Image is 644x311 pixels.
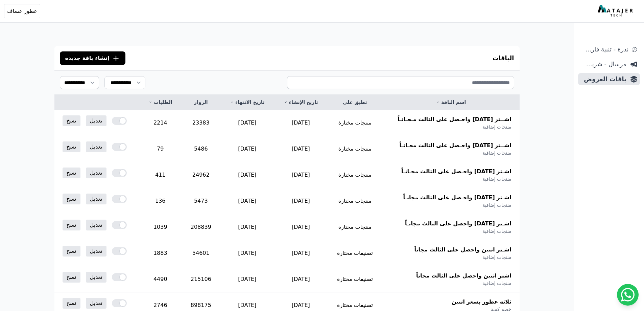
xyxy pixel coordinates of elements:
[482,202,511,208] span: منتجات إضافية
[86,272,106,283] a: تعديل
[274,188,328,214] td: [DATE]
[139,162,182,188] td: 411
[598,5,635,17] img: MatajerTech Logo
[274,110,328,136] td: [DATE]
[482,280,511,287] span: منتجات إضافية
[328,95,382,110] th: تطبق على
[7,7,37,15] span: عطور عساف
[139,214,182,240] td: 1039
[398,115,511,124] span: اشــتر [DATE] واحـصل على الثالث مـجـانـاً
[220,110,274,136] td: [DATE]
[63,168,80,178] a: نسخ
[220,162,274,188] td: [DATE]
[401,168,511,176] span: اشـتر [DATE] واحـصل على الثالث مجـانـاً
[482,150,511,156] span: منتجات إضافية
[493,53,514,63] h3: الباقات
[63,272,80,283] a: نسخ
[63,246,80,257] a: نسخ
[581,45,628,54] span: ندرة - تنبية قارب علي النفاذ
[86,298,106,309] a: تعديل
[482,124,511,130] span: منتجات إضافية
[139,110,182,136] td: 2214
[139,188,182,214] td: 136
[220,188,274,214] td: [DATE]
[328,188,382,214] td: منتجات مختارة
[220,266,274,292] td: [DATE]
[86,168,106,178] a: تعديل
[182,240,220,266] td: 54601
[86,246,106,257] a: تعديل
[86,220,106,230] a: تعديل
[182,162,220,188] td: 24962
[182,110,220,136] td: 23383
[182,136,220,162] td: 5486
[328,266,382,292] td: تصنيفات مختارة
[390,99,511,106] a: اسم الباقة
[182,95,220,110] th: الزوار
[482,254,511,261] span: منتجات إضافية
[220,136,274,162] td: [DATE]
[414,246,511,254] span: اشـتر اثنين واحصل على الثالث مجاناً
[182,188,220,214] td: 5473
[229,99,266,106] a: تاريخ الانتهاء
[328,136,382,162] td: منتجات مختارة
[220,240,274,266] td: [DATE]
[60,51,126,65] button: إنشاء باقة جديدة
[65,54,110,62] span: إنشاء باقة جديدة
[63,141,80,152] a: نسخ
[405,220,511,228] span: اشـتر [DATE] واحصل على الثالث مجانـاً
[581,74,626,84] span: باقات العروض
[274,162,328,188] td: [DATE]
[581,60,626,69] span: مرسال - شريط دعاية
[328,110,382,136] td: منتجات مختارة
[182,214,220,240] td: 208839
[282,99,319,106] a: تاريخ الإنشاء
[328,162,382,188] td: منتجات مختارة
[139,240,182,266] td: 1883
[400,141,511,150] span: اشــتر [DATE] واحـصل على الثالث مجـانـاً
[139,266,182,292] td: 4490
[86,194,106,204] a: تعديل
[328,214,382,240] td: منتجات مختارة
[139,136,182,162] td: 79
[452,298,511,306] span: ثلاثة عطور بسعر اثنين
[147,99,173,106] a: الطلبات
[182,266,220,292] td: 215106
[86,141,106,152] a: تعديل
[220,214,274,240] td: [DATE]
[328,240,382,266] td: تصنيفات مختارة
[63,220,80,230] a: نسخ
[63,298,80,309] a: نسخ
[4,4,40,18] button: عطور عساف
[274,240,328,266] td: [DATE]
[86,115,106,126] a: تعديل
[274,214,328,240] td: [DATE]
[274,136,328,162] td: [DATE]
[482,228,511,235] span: منتجات إضافية
[274,266,328,292] td: [DATE]
[403,194,511,202] span: اشـتر [DATE] واحـصل على الثالث مجانـاً
[63,194,80,204] a: نسخ
[482,176,511,182] span: منتجات إضافية
[416,272,511,280] span: اشتر اثنين واحصل على الثالث مجاناً
[63,115,80,126] a: نسخ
